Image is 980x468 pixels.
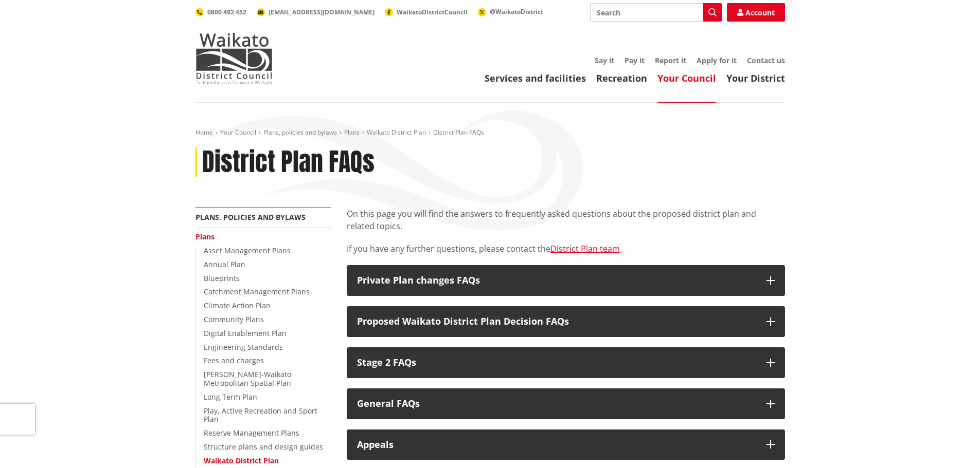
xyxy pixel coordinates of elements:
button: Proposed Waikato District Plan Decision FAQs [347,306,785,337]
a: Plans, policies and bylaws [195,212,306,222]
a: Digital Enablement Plan [204,328,287,338]
a: District Plan team [550,243,620,254]
a: Account [727,3,785,22]
a: Fees and charges [204,355,264,365]
a: Report it [655,55,686,65]
a: Community Plans [204,314,264,324]
a: Pay it [625,55,645,65]
img: Waikato District Council - Te Kaunihera aa Takiwaa o Waikato [195,33,273,84]
button: Stage 2 FAQs [347,347,785,378]
a: [EMAIL_ADDRESS][DOMAIN_NAME] [257,8,375,16]
h3: Private Plan changes FAQs [357,275,756,286]
h3: Proposed Waikato District Plan Decision FAQs [357,316,756,327]
span: [EMAIL_ADDRESS][DOMAIN_NAME] [269,8,375,16]
a: Plans [195,232,215,241]
span: District Plan FAQs [433,128,484,137]
h3: Stage 2 FAQs [357,358,756,368]
button: Appeals [347,429,785,460]
a: Play, Active Recreation and Sport Plan [204,406,317,424]
h1: District Plan FAQs [202,147,375,177]
a: Say it [595,55,614,65]
p: If you have any further questions, please contact the . [347,242,785,255]
a: Services and facilities [485,72,586,84]
a: Plans, policies and bylaws [263,128,337,137]
a: [PERSON_NAME]-Waikato Metropolitan Spatial Plan [204,369,291,388]
a: @WaikatoDistrict [478,7,543,16]
span: General FAQs [357,397,420,409]
a: Reserve Management Plans [204,428,299,438]
a: Contact us [747,55,785,65]
div: Appeals [357,440,756,450]
p: On this page you will find the answers to frequently asked questions about the proposed district ... [347,208,785,232]
a: Recreation [596,72,647,84]
a: WaikatoDistrictCouncil [385,8,468,16]
span: WaikatoDistrictCouncil [397,8,468,16]
a: Plans [344,128,360,137]
a: Blueprints [204,273,240,283]
a: Apply for it [697,55,737,65]
a: Structure plans and design guides [204,442,323,452]
a: Asset Management Plans [204,246,291,255]
a: Waikato District Plan [367,128,426,137]
a: Climate Action Plan [204,301,271,310]
nav: breadcrumb [195,128,785,137]
a: Long Term Plan [204,392,257,402]
a: Your District [726,72,785,84]
a: Catchment Management Plans [204,287,310,296]
button: Private Plan changes FAQs [347,265,785,296]
input: Search input [590,3,722,22]
a: Your Council [220,128,256,137]
span: @WaikatoDistrict [490,7,543,16]
button: General FAQs [347,388,785,419]
a: Engineering Standards [204,342,283,352]
a: Home [195,128,213,137]
span: 0800 492 452 [207,8,246,16]
a: Waikato District Plan [204,456,279,465]
a: 0800 492 452 [195,8,246,16]
a: Annual Plan [204,259,245,269]
a: Your Council [657,72,716,84]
